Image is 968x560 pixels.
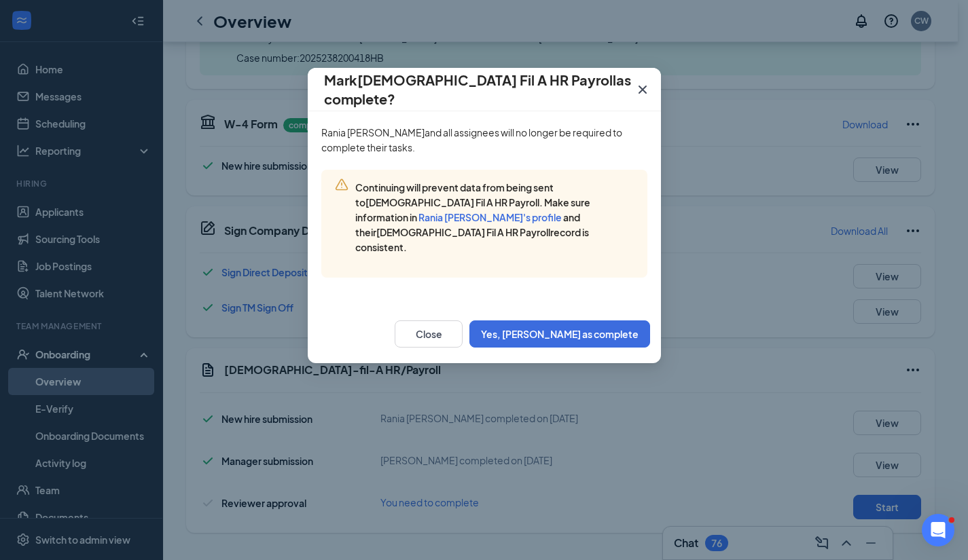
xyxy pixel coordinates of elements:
[324,71,645,109] h4: Mark [DEMOGRAPHIC_DATA] Fil A HR Payroll as complete?
[335,178,348,191] svg: Warning
[321,126,622,153] span: Rania [PERSON_NAME] and all assignees will no longer be required to complete their tasks.
[624,68,661,111] button: Close
[355,181,590,253] span: Continuing will prevent data from being sent to [DEMOGRAPHIC_DATA] Fil A HR Payroll . Make sure i...
[469,320,650,348] button: Yes, [PERSON_NAME] as complete
[922,514,954,546] iframe: Intercom live chat
[634,81,651,98] svg: Cross
[418,211,562,223] span: Rania [PERSON_NAME] 's profile
[418,210,562,224] button: Rania [PERSON_NAME]'s profile
[395,320,463,348] button: Close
